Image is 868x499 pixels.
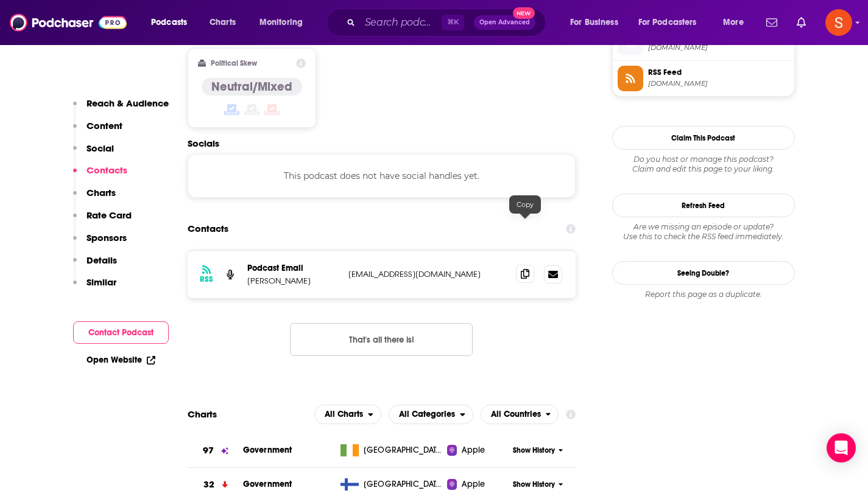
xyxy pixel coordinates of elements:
span: Apple [462,478,485,490]
a: Charts [202,13,243,32]
button: Open AdvancedNew [474,15,535,30]
h3: 32 [203,478,214,492]
div: Claim and edit this page to your liking. [612,155,795,174]
button: Show History [509,445,567,456]
span: feeds.libsyn.com [648,79,789,88]
div: Are we missing an episode or update? Use this to check the RSS feed immediately. [612,222,795,242]
a: Show notifications dropdown [792,12,811,33]
a: RSS Feed[DOMAIN_NAME] [618,66,789,91]
div: Open Intercom Messenger [827,433,856,462]
h2: Countries [481,405,559,424]
span: All Categories [399,410,455,419]
button: Reach & Audience [73,97,169,120]
button: open menu [562,13,633,32]
span: Do you host or manage this podcast? [612,155,795,164]
p: Similar [86,276,116,288]
button: open menu [630,13,715,32]
div: Report this page as a duplicate. [612,290,795,299]
p: Reach & Audience [86,97,169,109]
button: open menu [251,13,319,32]
button: Claim This Podcast [612,126,795,150]
a: Apple [447,478,509,490]
button: open menu [314,405,381,424]
button: Social [73,142,114,165]
input: Search podcasts, credits, & more... [360,13,442,32]
a: [GEOGRAPHIC_DATA] [336,478,447,490]
span: For Podcasters [638,14,697,31]
button: Similar [73,276,116,299]
button: Details [73,254,117,277]
p: Rate Card [86,209,132,221]
button: open menu [715,13,759,32]
span: New [513,7,535,19]
button: Contact Podcast [73,321,169,344]
button: Content [73,120,122,142]
a: Open Website [86,355,155,365]
span: Logged in as sadie76317 [825,9,852,36]
h2: Categories [389,405,473,424]
button: open menu [143,13,203,32]
p: Sponsors [86,232,127,243]
span: Monitoring [259,14,303,31]
h3: 97 [203,444,214,458]
a: Show notifications dropdown [761,12,782,33]
span: Ireland [364,444,443,456]
img: User Profile [825,9,852,36]
span: Finland [364,478,443,490]
span: Charts [210,14,236,31]
a: 97 [188,434,243,467]
button: Show History [509,480,567,490]
span: For Business [570,14,618,31]
span: Open Advanced [479,19,530,26]
button: open menu [389,405,473,424]
h2: Contacts [188,217,228,240]
p: Charts [86,187,116,198]
h2: Charts [188,408,217,420]
button: Show profile menu [825,9,852,36]
div: Search podcasts, credits, & more... [338,9,557,37]
p: Content [86,120,122,131]
button: Nothing here. [290,323,473,356]
h4: Neutral/Mixed [211,79,292,94]
span: Show History [513,480,555,490]
a: Apple [447,444,509,456]
p: Social [86,142,114,154]
span: Apple [462,444,485,456]
span: RSS Feed [648,67,789,78]
p: [PERSON_NAME] [247,276,339,286]
span: Podcasts [151,14,187,31]
img: Podchaser - Follow, Share and Rate Podcasts [10,11,127,34]
p: [EMAIL_ADDRESS][DOMAIN_NAME] [348,269,507,279]
span: More [723,14,744,31]
div: Copy [509,195,541,214]
a: Government [243,479,292,489]
h2: Socials [188,138,576,149]
button: Sponsors [73,232,127,254]
p: Contacts [86,164,127,176]
span: All Countries [491,410,541,419]
h2: Political Skew [211,59,257,68]
button: Charts [73,187,116,209]
button: open menu [481,405,559,424]
a: Government [243,445,292,455]
button: Refresh Feed [612,194,795,217]
span: Show History [513,445,555,456]
span: All Charts [325,410,363,419]
button: Contacts [73,164,127,187]
span: ⌘ K [442,15,464,30]
p: Details [86,254,117,266]
h2: Platforms [314,405,381,424]
button: Rate Card [73,209,132,232]
p: Podcast Email [247,263,339,273]
a: [GEOGRAPHIC_DATA] [336,444,447,456]
div: This podcast does not have social handles yet. [188,154,576,198]
a: Seeing Double? [612,261,795,285]
span: sites.libsyn.com [648,43,789,52]
h3: RSS [200,274,213,284]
